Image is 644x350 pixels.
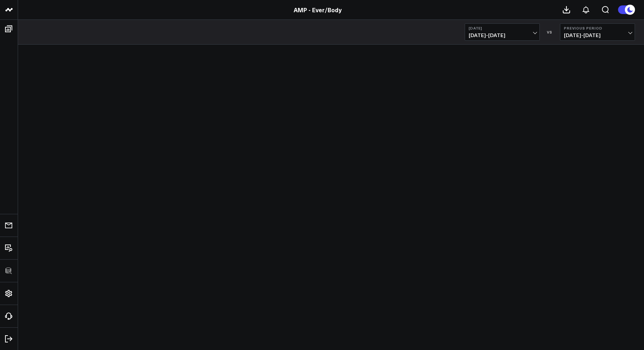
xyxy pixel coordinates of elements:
[469,32,536,38] span: [DATE] - [DATE]
[564,26,631,30] b: Previous Period
[564,32,631,38] span: [DATE] - [DATE]
[294,6,342,14] a: AMP - Ever/Body
[543,30,556,34] div: VS
[469,26,536,30] b: [DATE]
[560,23,635,41] button: Previous Period[DATE]-[DATE]
[465,23,540,41] button: [DATE][DATE]-[DATE]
